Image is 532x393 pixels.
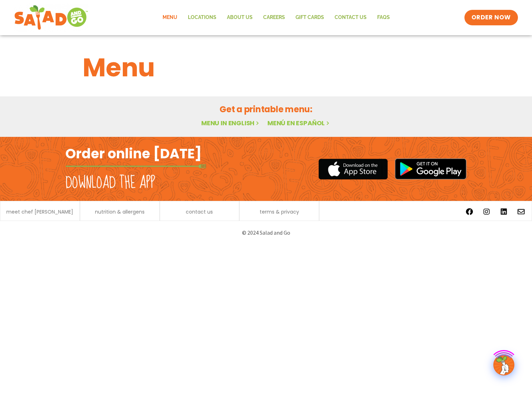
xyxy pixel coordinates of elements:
a: ORDER NOW [464,10,518,25]
a: Menu [157,9,183,26]
a: Locations [183,9,222,26]
a: Careers [258,9,290,26]
a: Contact Us [329,9,372,26]
h2: Get a printable menu: [83,103,449,115]
img: appstore [318,158,388,180]
a: meet chef [PERSON_NAME] [6,209,73,214]
a: FAQs [372,9,395,26]
a: contact us [186,209,213,214]
h1: Menu [83,49,449,87]
h2: Order online [DATE] [65,145,202,162]
img: google_play [395,158,467,179]
p: © 2024 Salad and Go [69,228,463,237]
a: About Us [222,9,258,26]
a: GIFT CARDS [290,9,329,26]
img: fork [65,164,206,168]
img: new-SAG-logo-768×292 [14,4,88,32]
a: terms & privacy [260,209,299,214]
a: Menu in English [201,119,260,127]
h2: Download the app [65,173,155,193]
span: ORDER NOW [471,13,511,22]
nav: Menu [157,9,395,26]
a: nutrition & allergens [95,209,145,214]
a: Menú en español [267,119,331,127]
